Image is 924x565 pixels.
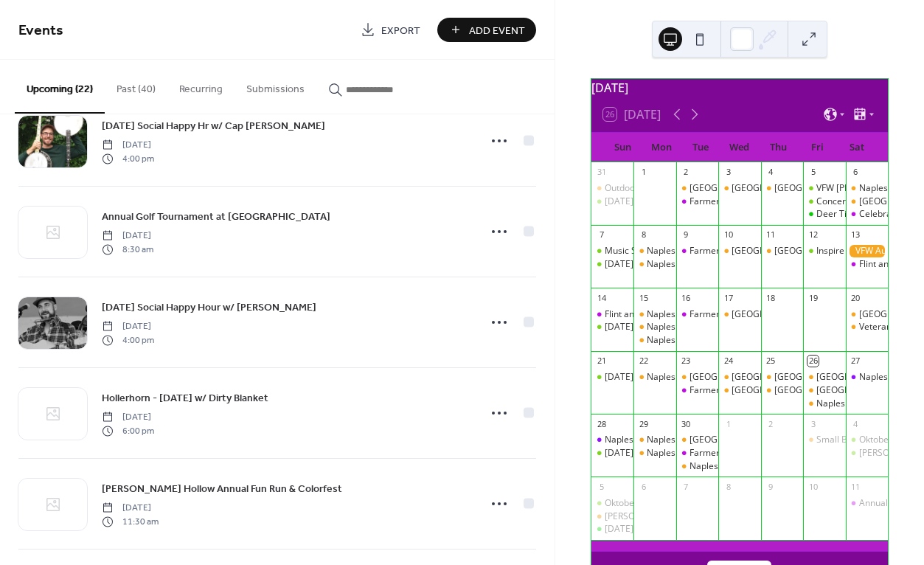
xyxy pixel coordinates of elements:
div: Tue [681,133,720,162]
div: 7 [596,229,607,240]
div: 21 [596,356,607,367]
div: Naples Library - Mahjong [718,371,760,384]
div: Naples Grape Festival [846,371,888,384]
div: Hunt Hollow 5K [591,510,633,523]
div: Sunday Social Happy Hr w/ Jackson Cavalier [591,258,633,271]
div: 16 [681,292,692,303]
div: Wed [720,133,759,162]
div: Naples Library - Grape Juice Making [803,398,845,410]
div: Naples Library - Chair Yoga [633,245,675,257]
div: 23 [681,356,692,367]
span: [DATE] Social Happy Hour w/ [PERSON_NAME] [102,300,316,316]
div: Naples Pop Up Pantry [633,258,675,271]
span: [DATE] [102,320,154,333]
div: 20 [850,292,861,303]
div: Outdoor Yoga [591,182,633,195]
div: 24 [723,356,734,367]
div: Naples Library - Senior Social Hr [676,371,718,384]
div: Inspire Moore Winery - LIVE MUSIC [803,245,845,257]
span: 8:30 am [102,243,153,256]
div: VFW Fish Fry with Ryan Roethel [803,182,845,195]
div: Naples Library - Chair Yoga [633,434,675,446]
div: Naples Library - Gentle Yoga [761,182,803,195]
div: Naples Library - Tech Help [689,460,798,473]
div: Sunday Social Happy Hr w/ Public Water Supply Duo [591,371,633,384]
div: 1 [638,167,649,178]
div: Farmers Market [676,245,718,257]
div: [GEOGRAPHIC_DATA] - Grape Walk History [732,384,908,397]
div: 7 [681,481,692,492]
div: 12 [807,229,819,240]
div: 2 [681,167,692,178]
div: Oktoberfest at Brews and Brats [591,497,633,510]
div: Flint and Steel Fall Fest - Hospeace House [591,308,633,321]
div: 11 [850,481,861,492]
a: [DATE] Social Happy Hour w/ [PERSON_NAME] [102,299,316,316]
div: 31 [596,167,607,178]
div: 8 [723,481,734,492]
a: Hollerhorn - [DATE] w/ Dirty Blanket [102,389,268,406]
div: [GEOGRAPHIC_DATA] - [GEOGRAPHIC_DATA] [732,245,917,257]
span: 4:00 pm [102,333,154,347]
span: Events [18,16,63,45]
div: Naples Library - Gentle Yoga [761,384,803,397]
div: Naples Library - Chair Yoga [647,245,759,257]
button: Past (40) [105,60,167,112]
div: [GEOGRAPHIC_DATA] - Gentle Yoga [774,245,921,257]
div: Sunday Social Happy Hour w/ Ric Robertson and Aaron Lipp [591,321,633,333]
div: 27 [850,356,861,367]
div: [GEOGRAPHIC_DATA] - [GEOGRAPHIC_DATA] [732,371,917,384]
div: [DATE] Social Happy Hr w/ Public Water Supply Duo [605,371,816,384]
span: Hollerhorn - [DATE] w/ Dirty Blanket [102,391,268,406]
span: Annual Golf Tournament at [GEOGRAPHIC_DATA] [102,209,330,225]
span: 4:00 pm [102,152,154,165]
button: Add Event [437,18,536,42]
div: [DATE] Social Happy Hour w/ [PERSON_NAME] and [PERSON_NAME] [605,321,884,333]
div: Naples Library - Community Discussion w/ Office or aging [676,434,718,446]
button: Submissions [235,60,316,112]
div: 6 [638,481,649,492]
div: Farmers Market [676,195,718,208]
div: Flint and Steel Fall Fest - Hospeace House [846,258,888,271]
div: Naples Library - Grape Walk History [718,384,760,397]
div: 10 [723,229,734,240]
div: [GEOGRAPHIC_DATA] - Gentle Yoga [774,182,921,195]
div: Oktoberfest at Brews and Brats [846,434,888,446]
span: [DATE] [102,411,154,424]
div: Deer Tick wsg/Gymshorts [803,208,845,221]
div: Naples Library - Tech Help [676,460,718,473]
div: 14 [596,292,607,303]
div: Naples Library - Stroke Prevention Presentation [633,447,675,460]
div: Naples Library - Book Club [647,334,755,347]
div: Music Summer Fest [591,245,633,257]
div: Veteran Spouse Meetup [846,321,888,333]
span: [PERSON_NAME] Hollow Annual Fun Run & Colorfest [102,482,342,497]
div: Farmers Market [676,384,718,397]
button: Upcoming (22) [15,60,105,114]
div: [DATE] Social Happy Hr w/ [PERSON_NAME] Cavalier [605,258,821,271]
div: [DATE] Social Happy Hr w/ [PERSON_NAME] [605,195,785,208]
div: 10 [807,481,819,492]
div: Flint and Steel Fall Fest - Hospeace House [605,308,775,321]
div: [DATE] [591,79,888,97]
div: 26 [807,356,819,367]
button: Recurring [167,60,235,112]
div: 15 [638,292,649,303]
div: Annual Golf Tournament at Majestic [846,497,888,510]
div: 17 [723,292,734,303]
div: 25 [765,356,777,367]
div: Naples Grape Festival [605,434,695,446]
div: 5 [807,167,819,178]
div: 1 [723,418,734,429]
div: 8 [638,229,649,240]
div: Oktoberfest at [GEOGRAPHIC_DATA] and Brats [605,497,797,510]
div: 19 [807,292,819,303]
div: Outdoor Yoga [605,182,661,195]
div: 3 [723,167,734,178]
div: Valerie June at Hollerhorn Distilling [846,447,888,460]
a: Annual Golf Tournament at [GEOGRAPHIC_DATA] [102,208,330,225]
div: Sunday Social Happy Hr w/ Cap Cooke [591,523,633,535]
div: Naples Library - Chair Yoga [633,371,675,384]
a: Export [350,18,431,42]
div: Naples Library - Senior Social Hr [676,182,718,195]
